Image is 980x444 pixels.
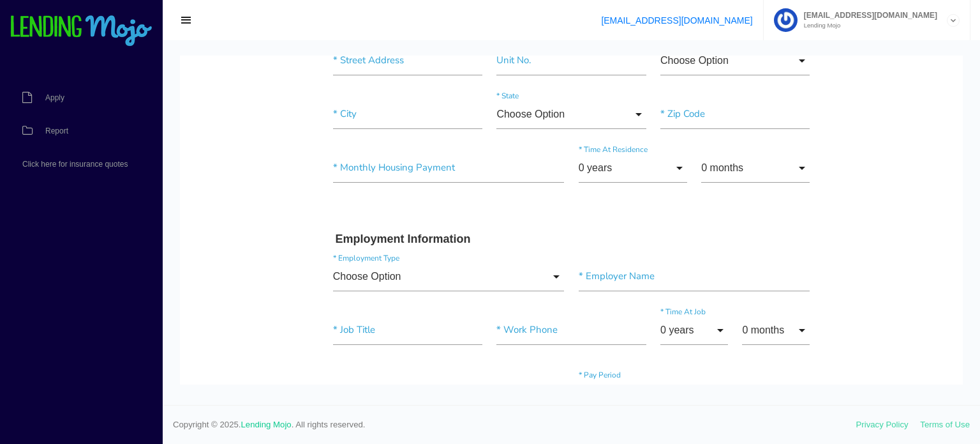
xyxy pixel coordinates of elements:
[45,127,68,135] span: Report
[45,94,64,102] span: Apply
[156,177,628,191] h3: Employment Information
[774,8,798,32] img: Profile image
[920,420,970,429] a: Terms of Use
[856,420,909,429] a: Privacy Policy
[241,420,292,429] a: Lending Mojo
[601,15,752,26] a: [EMAIL_ADDRESS][DOMAIN_NAME]
[798,22,937,29] small: Lending Mojo
[10,15,153,47] img: logo-small.png
[173,418,856,431] span: Copyright © 2025. . All rights reserved.
[22,160,128,168] span: Click here for insurance quotes
[798,11,937,19] span: [EMAIL_ADDRESS][DOMAIN_NAME]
